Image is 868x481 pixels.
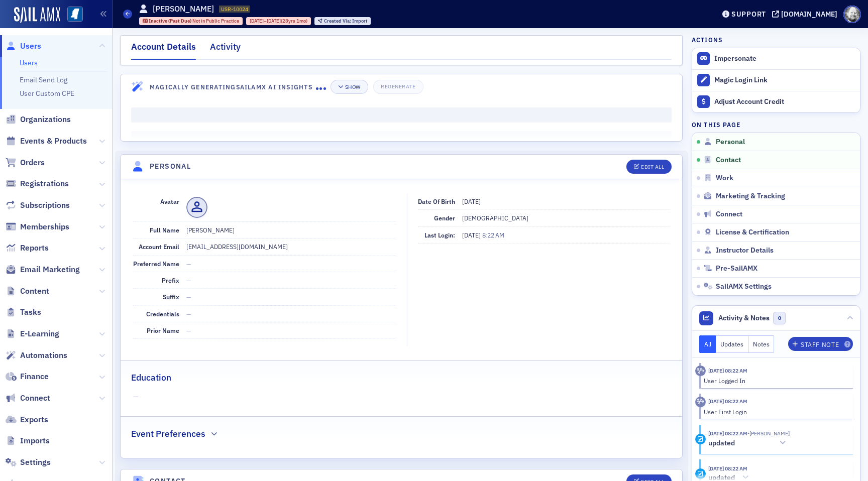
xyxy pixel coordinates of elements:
[149,18,192,24] span: Inactive (Past Due)
[708,438,790,448] button: updated
[162,276,179,284] span: Prefix
[716,246,774,255] span: Instructor Details
[6,41,41,52] a: Users
[160,197,179,205] span: Avatar
[267,18,281,24] span: [DATE]
[143,18,240,24] a: Inactive (Past Due) Not in Public Practice
[20,286,49,297] span: Content
[714,97,855,106] div: Adjust Account Credit
[6,435,50,446] a: Imports
[708,465,747,472] time: 8/1/2025 08:22 AM
[186,293,191,301] span: —
[331,80,368,94] button: Show
[6,136,87,147] a: Events & Products
[20,114,71,125] span: Organizations
[373,80,423,94] button: Regenerate
[6,114,71,125] a: Organizations
[716,210,742,219] span: Connect
[20,393,50,404] span: Connect
[6,350,67,361] a: Automations
[699,335,716,353] button: All
[641,164,664,170] div: Edit All
[6,328,59,339] a: E-Learning
[186,326,191,334] span: —
[324,18,352,24] span: Created Via :
[147,326,179,334] span: Prior Name
[20,371,49,382] span: Finance
[6,243,49,254] a: Reports
[718,313,770,323] span: Activity & Notes
[716,264,757,273] span: Pre-SailAMX
[716,282,772,291] span: SailAMX Settings
[704,407,846,416] div: User First Login
[716,192,785,201] span: Marketing & Tracking
[462,210,670,226] dd: [DEMOGRAPHIC_DATA]
[131,371,171,384] h2: Education
[131,40,196,60] div: Account Details
[482,231,504,239] span: 8:22 AM
[67,7,83,22] img: SailAMX
[14,7,60,23] img: SailAMX
[150,226,179,234] span: Full Name
[6,307,41,318] a: Tasks
[210,40,241,59] div: Activity
[462,197,481,205] span: [DATE]
[716,156,741,165] span: Contact
[20,136,87,147] span: Events & Products
[716,138,745,147] span: Personal
[20,414,48,425] span: Exports
[20,58,38,67] a: Users
[314,17,371,25] div: Created Via: Import
[6,457,51,468] a: Settings
[20,75,67,84] a: Email Send Log
[20,157,45,168] span: Orders
[186,238,396,255] dd: [EMAIL_ADDRESS][DOMAIN_NAME]
[20,178,69,189] span: Registrations
[6,178,69,189] a: Registrations
[20,328,59,339] span: E-Learning
[186,222,396,238] dd: [PERSON_NAME]
[6,264,80,275] a: Email Marketing
[6,371,49,382] a: Finance
[747,430,790,437] span: Fred Page
[60,7,83,24] a: View Homepage
[139,243,179,251] span: Account Email
[20,221,69,232] span: Memberships
[20,307,41,318] span: Tasks
[250,18,307,24] div: – (28yrs 1mo)
[731,10,766,19] div: Support
[626,160,672,174] button: Edit All
[716,335,748,353] button: Updates
[708,367,747,374] time: 8/1/2025 08:22 AM
[186,260,191,268] span: —
[6,286,49,297] a: Content
[221,6,248,13] span: USR-10024
[186,310,191,318] span: —
[6,221,69,232] a: Memberships
[418,197,455,205] span: Date of Birth
[692,91,860,112] a: Adjust Account Credit
[192,18,239,24] span: Not in Public Practice
[695,434,706,444] div: Update
[20,243,49,254] span: Reports
[20,435,50,446] span: Imports
[20,264,80,275] span: Email Marketing
[714,54,756,63] button: Impersonate
[6,393,50,404] a: Connect
[186,276,191,284] span: —
[695,468,706,479] div: Update
[150,161,191,172] h4: Personal
[6,157,45,168] a: Orders
[704,376,846,385] div: User Logged In
[434,214,455,222] span: Gender
[153,4,214,15] h1: [PERSON_NAME]
[20,350,67,361] span: Automations
[716,228,789,237] span: License & Certification
[133,260,179,268] span: Preferred Name
[708,430,747,437] time: 8/1/2025 08:22 AM
[20,457,51,468] span: Settings
[133,392,670,402] span: —
[801,342,839,347] div: Staff Note
[788,337,853,351] button: Staff Note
